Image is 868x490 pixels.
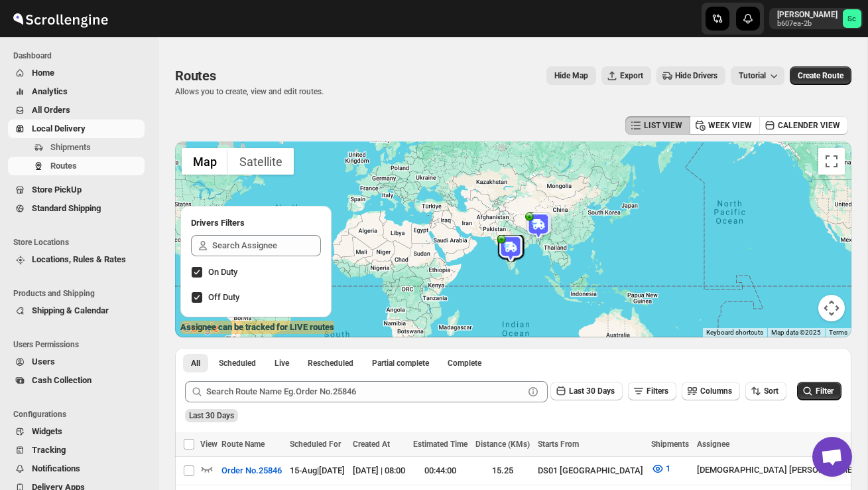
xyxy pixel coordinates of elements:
button: Locations, Rules & Rates [8,250,145,269]
span: Scheduled [219,358,256,368]
div: [DATE] | 08:00 [353,464,405,477]
span: Routes [50,161,77,171]
button: Home [8,64,145,82]
span: Dashboard [13,50,150,61]
p: Allows you to create, view and edit routes. [175,86,324,97]
button: Tracking [8,441,145,459]
span: Last 30 Days [189,411,234,420]
span: Estimated Time [413,440,467,449]
button: Shipping & Calendar [8,301,145,320]
p: b607ea-2b [777,20,837,28]
span: Order No.25846 [221,464,282,477]
button: Order No.25846 [214,460,290,481]
img: ScrollEngine [11,2,110,35]
button: LIST VIEW [625,116,690,135]
span: 15-Aug | [DATE] [290,465,345,475]
span: Sanjay chetri [843,9,861,28]
span: Standard Shipping [32,203,101,213]
a: Terms [829,329,847,336]
span: Assignee [697,440,729,449]
button: Toggle fullscreen view [818,148,845,175]
span: LIST VIEW [644,120,682,131]
span: View [200,440,217,449]
span: Rescheduled [308,358,353,368]
button: Filter [797,382,841,400]
span: Hide Map [554,70,588,81]
span: Off Duty [208,292,239,302]
div: DS01 [GEOGRAPHIC_DATA] [538,464,643,477]
span: Live [275,358,289,368]
div: 15.25 [475,464,530,477]
span: All [191,358,200,368]
span: Users Permissions [13,339,150,350]
span: Route Name [221,440,265,449]
button: Shipments [8,138,145,157]
button: Tutorial [731,66,784,85]
div: 00:44:00 [413,464,467,477]
span: Distance (KMs) [475,440,530,449]
button: Show satellite imagery [228,148,294,175]
span: Sort [764,386,778,396]
button: Widgets [8,422,145,441]
span: Shipping & Calendar [32,305,109,315]
span: Shipments [50,142,91,152]
span: Home [32,68,54,78]
button: Analytics [8,82,145,101]
span: 1 [666,463,670,473]
span: Create Route [798,70,843,81]
a: Open chat [812,437,852,477]
button: All Orders [8,101,145,120]
span: Widgets [32,426,62,436]
span: On Duty [208,267,237,277]
span: Columns [700,386,732,396]
button: Map camera controls [818,295,845,321]
span: Products and Shipping [13,288,150,299]
span: Users [32,357,55,367]
a: Open this area in Google Maps (opens a new window) [178,320,222,337]
button: WEEK VIEW [690,116,760,135]
span: Partial complete [372,358,429,368]
span: Local Delivery [32,123,86,133]
label: Assignee can be tracked for LIVE routes [180,321,334,334]
span: Filter [816,386,834,396]
span: All Orders [32,105,70,115]
button: Keyboard shortcuts [706,328,763,337]
button: Hide Drivers [656,66,725,85]
button: Filters [628,382,676,400]
button: Routes [8,157,145,175]
button: Users [8,353,145,371]
span: Last 30 Days [569,386,615,396]
span: Shipments [651,440,689,449]
span: Configurations [13,409,150,420]
button: User menu [769,8,863,29]
button: 1 [643,458,678,479]
button: Last 30 Days [550,382,623,400]
button: All routes [183,354,208,372]
p: [PERSON_NAME] [777,9,837,20]
button: Notifications [8,459,145,478]
span: Created At [353,440,390,449]
input: Search Route Name Eg.Order No.25846 [206,381,524,402]
span: Routes [175,68,216,84]
span: CALENDER VIEW [778,120,840,131]
span: Export [620,70,643,81]
span: Tracking [32,445,66,455]
span: Complete [448,358,481,368]
span: Store Locations [13,237,150,248]
button: Cash Collection [8,371,145,390]
span: Starts From [538,440,579,449]
button: Create Route [790,66,851,85]
span: Map data ©2025 [771,329,821,336]
input: Search Assignee [212,235,321,256]
button: Columns [682,382,740,400]
span: Notifications [32,463,80,473]
span: Cash Collection [32,375,92,385]
h2: Drivers Filters [191,216,321,230]
button: Map action label [546,66,596,85]
span: Scheduled For [290,440,341,449]
span: Analytics [32,86,68,96]
button: Export [601,66,651,85]
span: Hide Drivers [675,70,717,81]
button: Sort [745,382,786,400]
span: Tutorial [739,71,766,81]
